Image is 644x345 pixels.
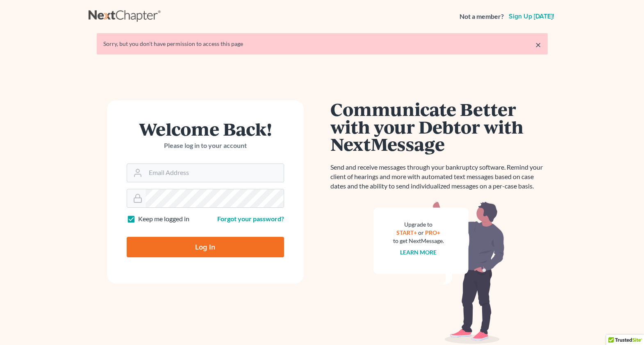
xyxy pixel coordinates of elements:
[127,237,284,257] input: Log In
[396,229,417,236] a: START+
[400,249,437,256] a: Learn more
[330,100,548,153] h1: Communicate Better with your Debtor with NextMessage
[460,12,504,21] strong: Not a member?
[535,40,541,50] a: ×
[330,163,548,191] p: Send and receive messages through your bankruptcy software. Remind your client of hearings and mo...
[127,120,284,138] h1: Welcome Back!
[425,229,440,236] a: PRO+
[393,220,444,229] div: Upgrade to
[127,141,284,150] p: Please log in to your account
[393,237,444,245] div: to get NextMessage.
[418,229,424,236] span: or
[373,201,505,344] img: nextmessage_bg-59042aed3d76b12b5cd301f8e5b87938c9018125f34e5fa2b7a6b67550977c72.svg
[507,13,556,20] a: Sign up [DATE]!
[103,40,541,48] div: Sorry, but you don't have permission to access this page
[146,164,284,182] input: Email Address
[217,215,284,222] a: Forgot your password?
[138,214,189,224] label: Keep me logged in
